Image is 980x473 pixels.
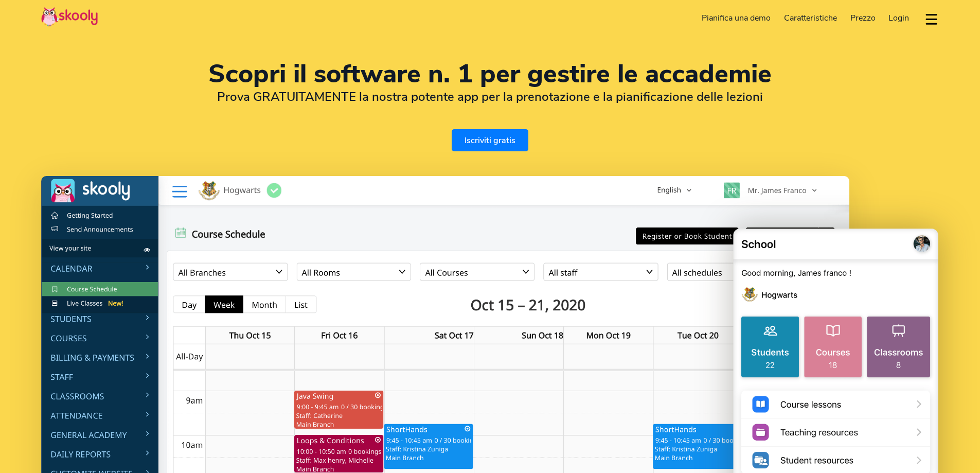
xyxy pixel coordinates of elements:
span: Prezzo [850,12,876,24]
a: Caratteristiche [777,10,844,26]
button: dropdown menu [924,7,939,31]
a: Iscriviti gratis [452,129,528,151]
a: Prezzo [844,10,882,26]
h2: Prova GRATUITAMENTE la nostra potente app per la prenotazione e la pianificazione delle lezioni [41,89,939,104]
a: Login [882,10,916,26]
img: Skooly [41,7,98,27]
span: Login [888,12,909,24]
h1: Scopri il software n. 1 per gestire le accademie [41,62,939,86]
a: Pianifica una demo [696,10,778,26]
